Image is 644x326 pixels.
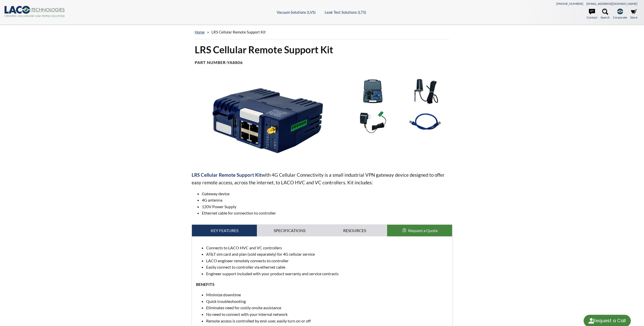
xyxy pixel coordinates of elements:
span: Request a Quote [408,228,438,233]
li: Minimize downtime [206,291,448,298]
span: Corporate [613,15,627,20]
span: LRS Cellular Remote Support Kit [192,172,261,178]
a: Specifications [257,225,322,236]
img: round button [587,317,595,325]
h1: LRS Cellular Remote Support Kit [195,43,449,56]
strong: BENEFITS [196,282,214,287]
li: AT&T sim card and plan (sold separately) for 4G cellular service [206,251,448,257]
a: Contact [587,9,597,20]
li: LACO engineer remotely connects to controller [206,257,448,264]
img: LRS Cellular Remote Support Gateway [192,77,344,163]
li: Ethernet cable for connection to controller [202,210,452,216]
a: Leak Test Solutions (LTS) [325,10,366,14]
li: Remote access is controlled by end-user, easily turn on or off [206,318,448,324]
li: Easily connect to controller via ethernet cable [206,264,448,270]
li: 4G antenna [202,197,452,203]
li: Gateway device [202,190,452,197]
b: YA8806 [227,60,243,65]
div: » [195,25,449,39]
a: Vacuum Solutions (LVS) [277,10,316,14]
a: [PHONE_NUMBER] [556,2,583,6]
span: LRS Cellular Remote Support Kit [211,30,266,34]
button: Request a Quote [387,225,452,236]
img: LRS Cellular Remote Support Ethernet Cable [400,108,450,135]
a: Key Features [192,225,257,236]
img: LRS Cellular Remote Support Antenna [400,77,450,105]
li: Quick troubleshooting [206,298,448,305]
li: Connects to LACO HVC and VC controllers [206,244,448,251]
li: 120V Power Supply [202,203,452,210]
li: Eliminates need for costly onsite assistance [206,304,448,311]
a: Resources [322,225,387,236]
p: with 4G Cellular Connectivity is a small industrial VPN gateway device designed to offer easy rem... [192,171,452,186]
a: Search [601,9,610,20]
a: Store [630,9,637,20]
h4: Part Number: [195,60,449,65]
li: Engineer support included with your product warranty and service contracts [206,270,448,277]
img: LRS Cellular Remote Support Power Cable [348,108,398,135]
li: No need to connect with your internal network [206,311,448,318]
a: [EMAIL_ADDRESS][DOMAIN_NAME] [586,2,637,6]
a: home [195,30,205,34]
img: LRS Cellular Remote Support Kit Case [348,77,398,105]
